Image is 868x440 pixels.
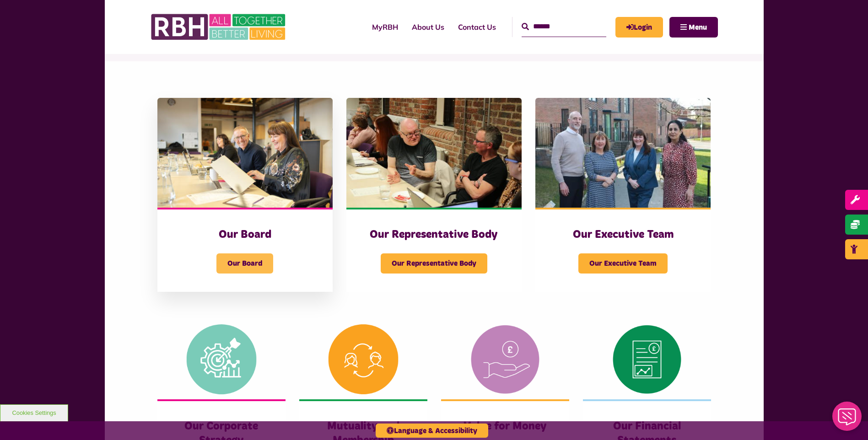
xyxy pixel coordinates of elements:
[381,253,487,274] span: Our Representative Body
[578,253,668,274] span: Our Executive Team
[554,228,692,242] h3: Our Executive Team
[827,399,868,440] iframe: Netcall Web Assistant for live chat
[405,15,451,39] a: About Us
[451,15,503,39] a: Contact Us
[441,319,569,399] img: Value For Money
[151,9,288,45] img: RBH
[157,98,333,292] a: Our Board Our Board
[365,15,405,39] a: MyRBH
[299,319,427,399] img: Mutuality
[583,319,711,399] img: Financial Statement
[346,98,522,208] img: Rep Body
[615,17,663,38] a: MyRBH
[176,228,314,242] h3: Our Board
[376,424,488,438] button: Language & Accessibility
[535,98,711,208] img: RBH Executive Team
[459,419,551,434] h3: Value for Money
[689,24,707,31] span: Menu
[535,98,711,292] a: Our Executive Team Our Executive Team
[669,17,718,38] button: Navigation
[157,319,286,399] img: Corporate Strategy
[216,253,273,274] span: Our Board
[346,98,522,292] a: Our Representative Body Our Representative Body
[365,228,503,242] h3: Our Representative Body
[157,98,333,208] img: RBH Board 1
